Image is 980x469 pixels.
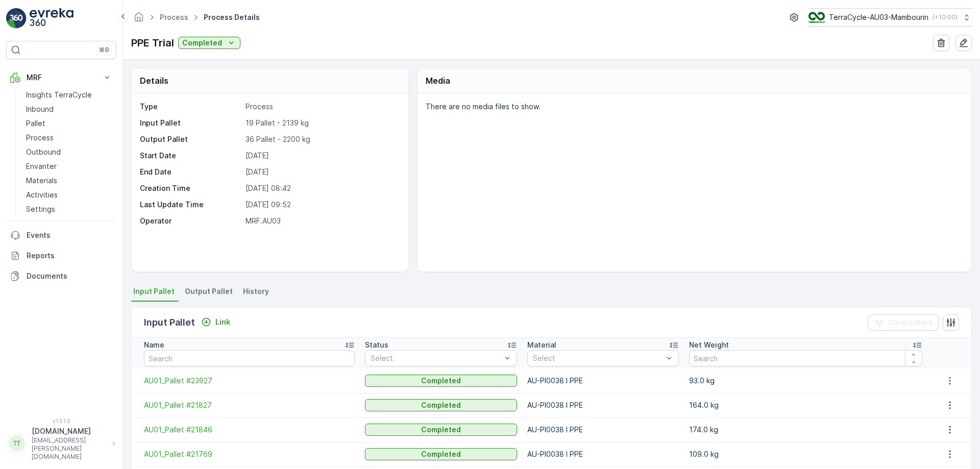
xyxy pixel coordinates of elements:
[140,167,241,177] p: End Date
[6,418,116,424] span: v 1.51.0
[32,426,107,436] p: [DOMAIN_NAME]
[689,400,922,410] p: 164.0 kg
[140,118,241,128] p: Input Pallet
[246,167,398,177] p: [DATE]
[6,426,116,461] button: TT[DOMAIN_NAME][EMAIL_ADDRESS][PERSON_NAME][DOMAIN_NAME]
[26,190,58,200] p: Activities
[140,183,241,193] p: Creation Time
[140,216,241,226] p: Operator
[27,230,112,240] p: Events
[144,350,355,366] input: Search
[365,340,388,350] p: Status
[6,266,116,286] a: Documents
[527,376,679,386] p: AU-PI0038 I PPE
[22,159,116,174] a: Envanter
[133,15,144,24] a: Homepage
[689,340,729,350] p: Net Weight
[533,353,663,363] p: Select
[26,90,92,100] p: Insights TerraCycle
[202,12,262,22] span: Process Details
[22,88,116,102] a: Insights TerraCycle
[421,449,461,459] p: Completed
[246,216,398,226] p: MRF.AU03
[246,183,398,193] p: [DATE] 08:42
[131,35,174,51] p: PPE Trial
[26,204,55,214] p: Settings
[27,251,112,261] p: Reports
[22,145,116,159] a: Outbound
[426,102,961,112] p: There are no media files to show.
[421,376,461,386] p: Completed
[144,449,355,459] a: AU01_Pallet #21769
[133,286,175,297] span: Input Pallet
[527,340,556,350] p: Material
[527,400,679,410] p: AU-PI0038 I PPE
[6,67,116,88] button: MRF
[22,202,116,216] a: Settings
[26,161,57,171] p: Envanter
[140,102,241,112] p: Type
[144,425,355,435] a: AU01_Pallet #21846
[144,315,195,330] p: Input Pallet
[246,118,398,128] p: 19 Pallet - 2139 kg
[197,316,234,328] button: Link
[22,102,116,116] a: Inbound
[26,104,54,114] p: Inbound
[808,8,972,27] button: TerraCycle-AU03-Mambourin(+10:00)
[6,8,27,29] img: logo
[888,317,933,328] p: Clear Filters
[99,46,109,54] p: ⌘B
[421,400,461,410] p: Completed
[246,200,398,210] p: [DATE] 09:52
[144,376,355,386] a: AU01_Pallet #23927
[32,436,107,461] p: [EMAIL_ADDRESS][PERSON_NAME][DOMAIN_NAME]
[371,353,501,363] p: Select
[421,425,461,435] p: Completed
[527,449,679,459] p: AU-PI0038 I PPE
[365,375,517,387] button: Completed
[26,118,45,129] p: Pallet
[140,151,241,161] p: Start Date
[365,448,517,460] button: Completed
[365,399,517,411] button: Completed
[30,8,73,29] img: logo_light-DOdMpM7g.png
[829,12,928,22] p: TerraCycle-AU03-Mambourin
[868,314,939,331] button: Clear Filters
[182,38,222,48] p: Completed
[6,225,116,245] a: Events
[365,424,517,436] button: Completed
[689,350,922,366] input: Search
[27,271,112,281] p: Documents
[246,151,398,161] p: [DATE]
[933,13,958,21] p: ( +10:00 )
[22,188,116,202] a: Activities
[140,200,241,210] p: Last Update Time
[808,12,825,23] img: image_D6FFc8H.png
[22,131,116,145] a: Process
[140,134,241,144] p: Output Pallet
[246,102,398,112] p: Process
[160,13,188,21] a: Process
[215,317,230,327] p: Link
[689,376,922,386] p: 93.0 kg
[246,134,398,144] p: 36 Pallet - 2200 kg
[144,340,164,350] p: Name
[178,37,240,49] button: Completed
[243,286,269,297] span: History
[426,75,450,87] p: Media
[26,133,54,143] p: Process
[140,75,168,87] p: Details
[527,425,679,435] p: AU-PI0038 I PPE
[22,116,116,131] a: Pallet
[689,449,922,459] p: 109.0 kg
[22,174,116,188] a: Materials
[689,425,922,435] p: 174.0 kg
[26,147,61,157] p: Outbound
[27,72,96,83] p: MRF
[144,400,355,410] a: AU01_Pallet #21827
[185,286,233,297] span: Output Pallet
